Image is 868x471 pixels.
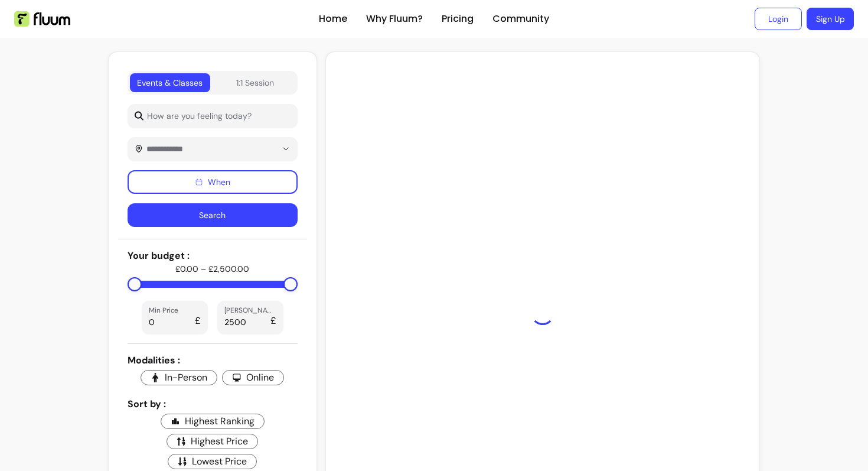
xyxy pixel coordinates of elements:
[224,306,276,329] div: £
[128,397,298,411] p: Sort by :
[14,11,70,27] img: Fluum Logo
[128,249,298,263] p: Your budget :
[175,263,249,275] output: £0.00 – £2,500.00
[167,434,258,449] span: Highest Price
[143,110,291,122] input: How are you feeling today?
[149,316,195,328] input: Min Price
[168,454,257,469] span: Lowest Price
[224,305,280,315] label: [PERSON_NAME]
[149,306,201,329] div: £
[531,301,554,325] div: Loading
[442,12,474,26] a: Pricing
[807,8,854,30] a: Sign Up
[141,370,217,385] span: In-Person
[128,203,298,227] button: Search
[755,8,802,30] a: Login
[276,139,295,158] button: Show suggestions
[236,77,274,89] div: 1:1 Session
[492,12,549,26] a: Community
[222,370,284,385] span: Online
[366,12,423,26] a: Why Fluum?
[143,143,257,155] input: Try "London"
[128,353,298,368] p: Modalities :
[149,305,182,315] label: Min Price
[128,170,298,194] button: When
[137,77,203,89] div: Events & Classes
[161,414,265,429] span: Highest Ranking
[224,316,270,328] input: Max Price
[319,12,347,26] a: Home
